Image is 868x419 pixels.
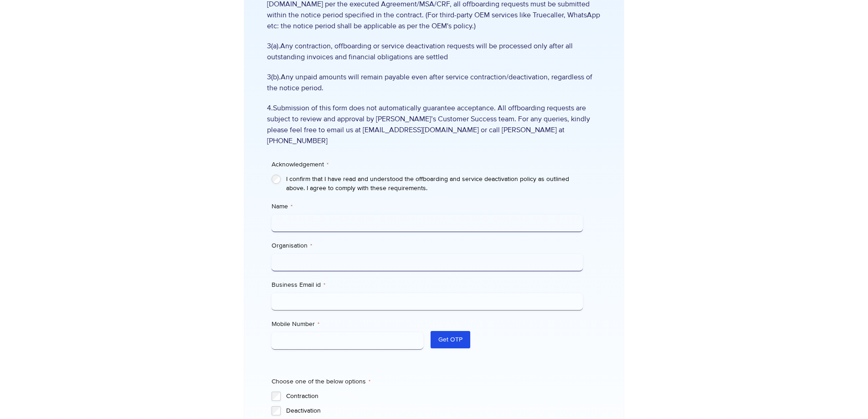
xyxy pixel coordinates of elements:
label: Deactivation [286,406,583,415]
label: I confirm that I have read and understood the offboarding and service deactivation policy as outl... [286,175,583,193]
label: Name [272,202,583,211]
span: 3(b).Any unpaid amounts will remain payable even after service contraction/deactivation, regardle... [267,72,601,93]
legend: Choose one of the below options [272,377,370,386]
label: Organisation [272,241,583,250]
legend: Acknowledgement [272,160,329,169]
span: 4.Submission of this form does not automatically guarantee acceptance. All offboarding requests a... [267,103,601,146]
label: Contraction [286,392,583,401]
span: 3(a).Any contraction, offboarding or service deactivation requests will be processed only after a... [267,41,601,62]
button: Get OTP [431,331,470,348]
label: Business Email id [272,280,583,290]
label: Mobile Number [272,320,424,329]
